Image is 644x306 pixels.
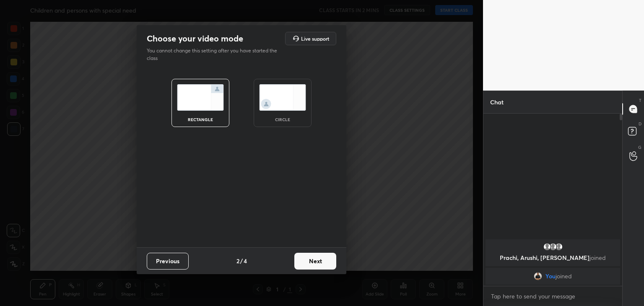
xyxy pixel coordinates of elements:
p: G [638,144,641,150]
h4: 4 [244,257,247,265]
p: Prachi, Arushi, [PERSON_NAME] [491,254,615,261]
img: circleScreenIcon.acc0effb.svg [259,84,306,111]
span: You [545,273,556,280]
h5: Live support [301,36,329,41]
p: D [639,121,641,127]
div: grid [483,238,622,286]
img: default.png [543,243,551,251]
button: Next [294,253,336,270]
p: Chat [483,91,510,113]
img: normalScreenIcon.ae25ed63.svg [177,84,224,111]
p: You cannot change this setting after you have started the class [147,47,283,62]
img: default.png [549,243,557,251]
p: T [639,97,641,104]
span: joined [556,273,572,280]
div: circle [266,117,299,122]
h4: 2 [236,257,239,265]
h2: Choose your video mode [147,33,243,44]
div: rectangle [184,117,217,122]
span: joined [589,254,606,262]
button: Previous [147,253,189,270]
img: default.png [555,243,563,251]
img: ac1245674e8d465aac1aa0ff8abd4772.jpg [534,272,542,280]
h4: / [240,257,243,265]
